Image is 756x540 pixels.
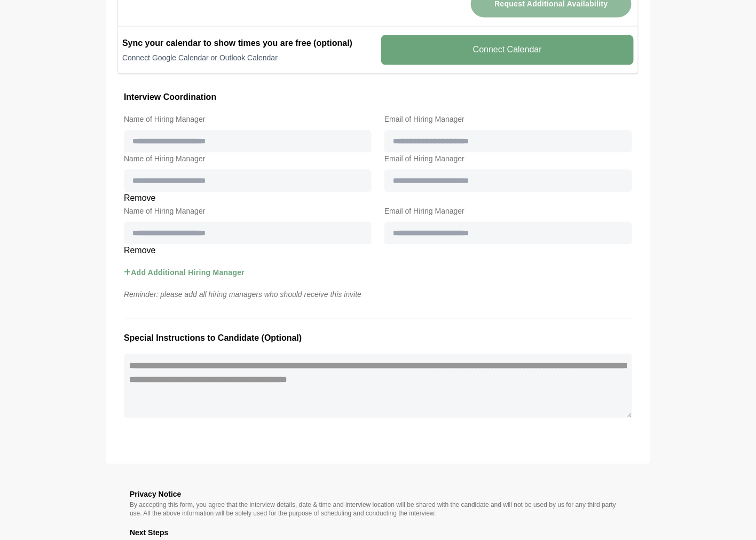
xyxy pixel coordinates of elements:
button: Add Additional Hiring Manager [124,257,245,288]
label: Email of Hiring Manager [384,152,632,165]
label: Email of Hiring Manager [384,205,632,217]
h3: Interview Coordination [124,90,632,104]
h3: Next Steps [130,526,626,539]
h2: Sync your calendar to show times you are free (optional) [122,37,375,50]
h3: Special Instructions to Candidate (Optional) [124,331,632,345]
p: Reminder: please add all hiring managers who should receive this invite [117,288,639,301]
label: Email of Hiring Manager [384,113,632,126]
v-button: Remove [117,192,639,205]
label: Name of Hiring Manager [124,113,372,126]
v-button: Connect Calendar [381,35,634,65]
p: By accepting this form, you agree that the interview details, date & time and interview location ... [130,500,626,518]
v-button: Remove [117,244,639,257]
label: Name of Hiring Manager [124,152,372,165]
p: Connect Google Calendar or Outlook Calendar [122,52,375,63]
h3: Privacy Notice [130,488,626,500]
label: Name of Hiring Manager [124,205,372,217]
